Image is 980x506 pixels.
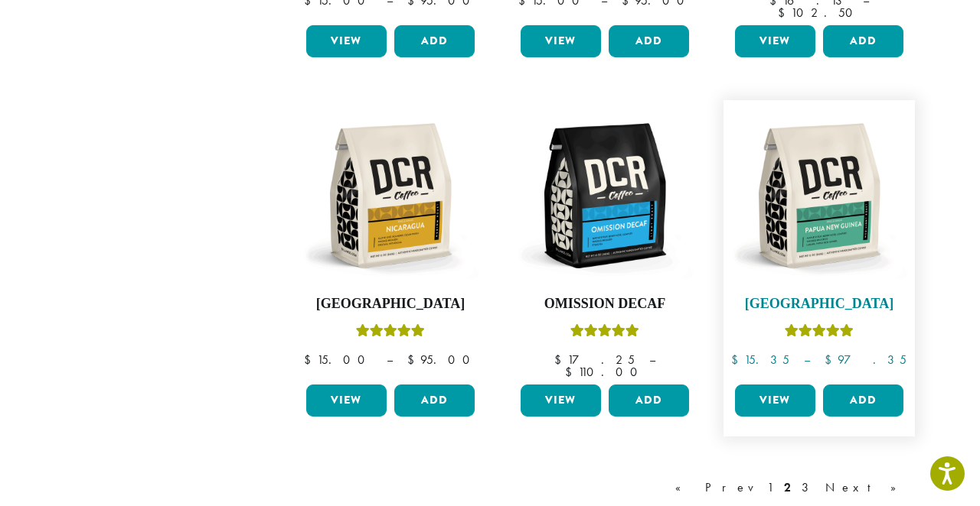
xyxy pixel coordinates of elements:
[407,352,477,368] bdi: 95.00
[731,108,907,378] a: [GEOGRAPHIC_DATA]Rated 5.00 out of 5
[731,352,789,368] bdi: 15.35
[565,364,578,380] span: $
[302,296,479,313] h4: [GEOGRAPHIC_DATA]
[825,352,838,368] span: $
[778,5,791,21] span: $
[823,384,903,417] button: Add
[731,352,744,368] span: $
[672,478,759,497] a: « Prev
[825,352,906,368] bdi: 97.35
[517,296,693,313] h4: Omission Decaf
[394,384,475,417] button: Add
[356,322,425,345] div: Rated 5.00 out of 5
[565,364,645,380] bdi: 110.00
[799,478,818,497] a: 3
[554,352,567,368] span: $
[517,108,693,378] a: Omission DecafRated 4.33 out of 5
[731,108,907,284] img: DCR-12oz-Papua-New-Guinea-Stock-scaled.png
[304,352,317,368] span: $
[785,322,854,345] div: Rated 5.00 out of 5
[649,352,655,368] span: –
[735,25,815,57] a: View
[394,25,475,57] button: Add
[764,478,776,497] a: 1
[735,384,815,417] a: View
[731,296,907,313] h4: [GEOGRAPHIC_DATA]
[517,108,693,284] img: DCR-12oz-Omission-Decaf-scaled.png
[387,352,393,368] span: –
[823,25,903,57] button: Add
[778,5,860,21] bdi: 102.50
[781,478,794,497] a: 2
[302,108,479,378] a: [GEOGRAPHIC_DATA]Rated 5.00 out of 5
[306,25,387,57] a: View
[804,352,810,368] span: –
[302,108,479,284] img: DCR-12oz-Nicaragua-Stock-scaled.png
[570,322,639,345] div: Rated 4.33 out of 5
[306,384,387,417] a: View
[521,384,601,417] a: View
[554,352,635,368] bdi: 17.25
[609,384,689,417] button: Add
[521,25,601,57] a: View
[609,25,689,57] button: Add
[822,478,910,497] a: Next »
[304,352,372,368] bdi: 15.00
[407,352,420,368] span: $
